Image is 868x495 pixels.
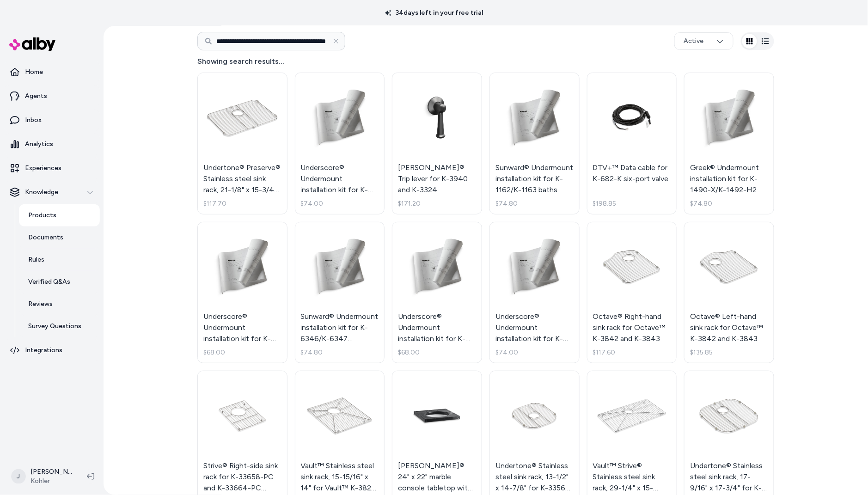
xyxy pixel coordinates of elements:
a: Octave® Right-hand sink rack for Octave™ K-3842 and K-3843Octave® Right-hand sink rack for Octave... [587,222,677,364]
button: Knowledge [4,181,100,203]
img: alby Logo [9,37,55,51]
a: Home [4,61,100,83]
p: Documents [28,233,63,242]
p: Integrations [25,346,62,355]
p: Experiences [25,164,61,173]
a: Greek® Undermount installation kit for K-1490-X/K-1492-H2Greek® Undermount installation kit for K... [684,73,774,214]
p: Verified Q&As [28,277,70,287]
a: Verified Q&As [19,271,100,293]
span: J [11,469,26,484]
p: Analytics [25,140,53,149]
p: 34 days left in your free trial [379,8,489,18]
p: Reviews [28,299,53,309]
a: Underscore® Undermount installation kit for K-1834/K-1835 Underscore® bathsUnderscore® Undermount... [489,222,580,364]
button: Active [674,32,734,50]
p: Agents [25,92,47,101]
a: Underscore® Undermount installation kit for K-1848/K-1849Underscore® Undermount installation kit ... [295,73,385,214]
a: Products [19,204,100,226]
a: Inbox [4,109,100,131]
p: Knowledge [25,188,58,197]
a: Underscore® Undermount installation kit for K-5713/K-5714 Underscore® bathsUnderscore® Undermount... [392,222,482,364]
a: Experiences [4,157,100,179]
a: Octave® Left-hand sink rack for Octave™ K-3842 and K-3843Octave® Left-hand sink rack for Octave™ ... [684,222,774,364]
p: Inbox [25,116,42,125]
a: Underscore® Undermount installation kit for K-5717/K-5718 Underscore® bathsUnderscore® Undermount... [197,222,287,364]
h4: Showing search results... [197,56,774,67]
span: Kohler [31,477,72,486]
p: Products [28,211,56,220]
a: DTV+™ Data cable for K-682-K six-port valveDTV+™ Data cable for K-682-K six-port valve$198.85 [587,73,677,214]
a: Undertone® Preserve® Stainless steel sink rack, 21-1/8" x 15-3/4" for K-3325-NA, K-3332-NA Undert... [197,73,287,214]
a: Documents [19,226,100,249]
p: Home [25,67,43,77]
p: Survey Questions [28,322,81,331]
a: Integrations [4,339,100,361]
a: Sunward® Undermount installation kit for K-6346/K-6347 Sunward® bathsSunward® Undermount installa... [295,222,385,364]
a: Kathryn® Trip lever for K-3940 and K-3324[PERSON_NAME]® Trip lever for K-3940 and K-3324$171.20 [392,73,482,214]
a: Sunward® Undermount installation kit for K-1162/K-1163 bathsSunward® Undermount installation kit ... [489,73,580,214]
a: Rules [19,249,100,271]
a: Reviews [19,293,100,315]
a: Survey Questions [19,315,100,337]
button: J[PERSON_NAME]Kohler [6,462,79,491]
p: Rules [28,255,44,264]
a: Analytics [4,133,100,155]
a: Agents [4,85,100,107]
p: [PERSON_NAME] [31,467,72,477]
